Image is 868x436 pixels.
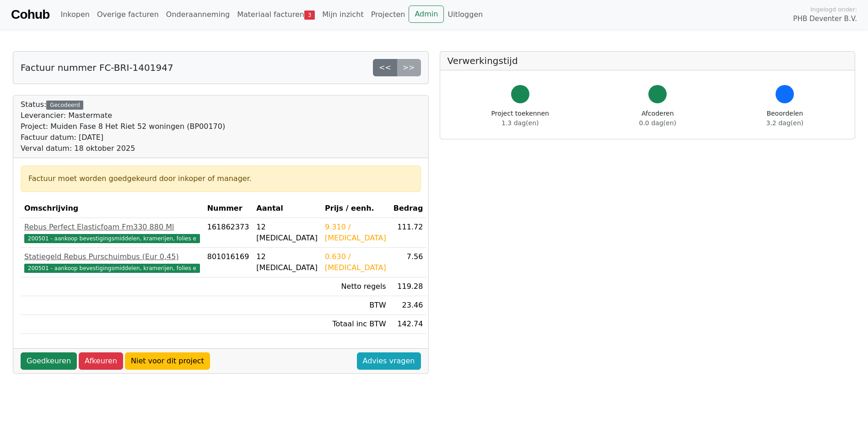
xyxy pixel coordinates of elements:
td: 801016169 [204,248,253,277]
div: 0.630 / [MEDICAL_DATA] [325,251,386,273]
a: Rebus Perfect Elasticfoam Fm330 880 Ml200501 - aankoop bevestigingsmiddelen, kramerijen, folies e [24,222,200,244]
th: Prijs / eenh. [321,199,390,218]
th: Nummer [204,199,253,218]
span: 200501 - aankoop bevestigingsmiddelen, kramerijen, folies e [24,264,200,273]
div: Statiegeld Rebus Purschuimbus (Eur 0,45) [24,251,200,262]
span: 200501 - aankoop bevestigingsmiddelen, kramerijen, folies e [24,234,200,243]
a: Cohub [11,4,49,26]
div: Project toekennen [491,109,549,128]
span: 3.2 dag(en) [766,119,803,127]
a: Materiaal facturen3 [233,5,318,24]
td: 119.28 [390,277,427,296]
span: 0.0 dag(en) [639,119,676,127]
a: Mijn inzicht [318,5,367,24]
a: Uitloggen [444,5,486,24]
div: Leverancier: Mastermate [21,110,225,121]
div: 9.310 / [MEDICAL_DATA] [325,222,386,244]
div: Verval datum: 18 oktober 2025 [21,143,225,154]
a: Afkeuren [79,352,123,370]
a: Niet voor dit project [125,352,210,370]
div: Beoordelen [766,109,803,128]
h5: Factuur nummer FC-BRI-1401947 [21,62,173,73]
a: Advies vragen [357,352,421,370]
div: Project: Muiden Fase 8 Het Riet 52 woningen (BP00170) [21,121,225,132]
a: Admin [409,5,444,23]
h5: Verwerkingstijd [447,55,848,66]
td: Netto regels [321,277,390,296]
a: Projecten [367,5,409,24]
div: Gecodeerd [46,101,83,110]
span: 1.3 dag(en) [501,119,539,127]
span: Ingelogd onder: [810,5,857,14]
a: Inkopen [57,5,93,24]
div: Factuur datum: [DATE] [21,132,225,143]
td: 23.46 [390,296,427,315]
a: << [373,59,397,76]
td: 161862373 [204,218,253,248]
div: 12 [MEDICAL_DATA] [256,251,318,273]
div: Rebus Perfect Elasticfoam Fm330 880 Ml [24,222,200,233]
div: 12 [MEDICAL_DATA] [256,222,318,244]
span: 3 [304,11,315,20]
th: Omschrijving [21,199,204,218]
div: Status: [21,99,225,154]
a: Overige facturen [93,5,162,24]
a: Onderaanneming [162,5,233,24]
td: Totaal inc BTW [321,315,390,334]
div: Afcoderen [639,109,676,128]
span: PHB Deventer B.V. [793,14,857,24]
td: 111.72 [390,218,427,248]
div: Factuur moet worden goedgekeurd door inkoper of manager. [28,173,413,184]
th: Bedrag [390,199,427,218]
td: 7.56 [390,248,427,277]
th: Aantal [253,199,321,218]
td: BTW [321,296,390,315]
td: 142.74 [390,315,427,334]
a: Goedkeuren [21,352,77,370]
a: Statiegeld Rebus Purschuimbus (Eur 0,45)200501 - aankoop bevestigingsmiddelen, kramerijen, folies e [24,251,200,273]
